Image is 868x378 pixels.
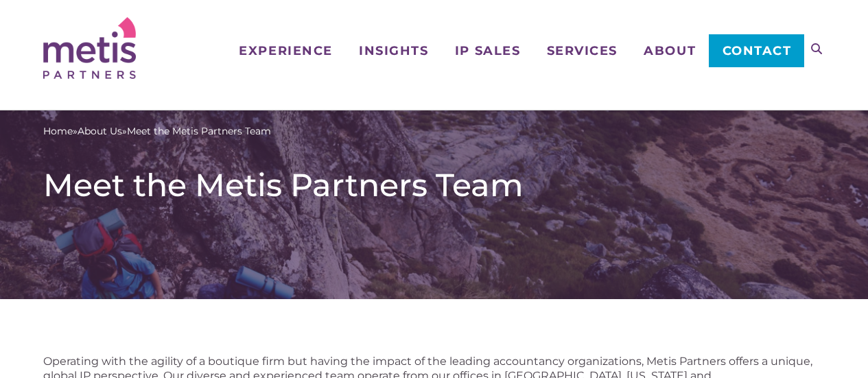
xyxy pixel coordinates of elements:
[644,45,696,57] span: About
[455,45,520,57] span: IP Sales
[127,124,271,139] span: Meet the Metis Partners Team
[359,45,428,57] span: Insights
[239,45,332,57] span: Experience
[547,45,618,57] span: Services
[709,34,804,67] a: Contact
[43,17,136,79] img: Metis Partners
[723,45,792,57] span: Contact
[43,124,271,139] span: » »
[43,166,825,204] h1: Meet the Metis Partners Team
[78,124,122,139] a: About Us
[43,124,73,139] a: Home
